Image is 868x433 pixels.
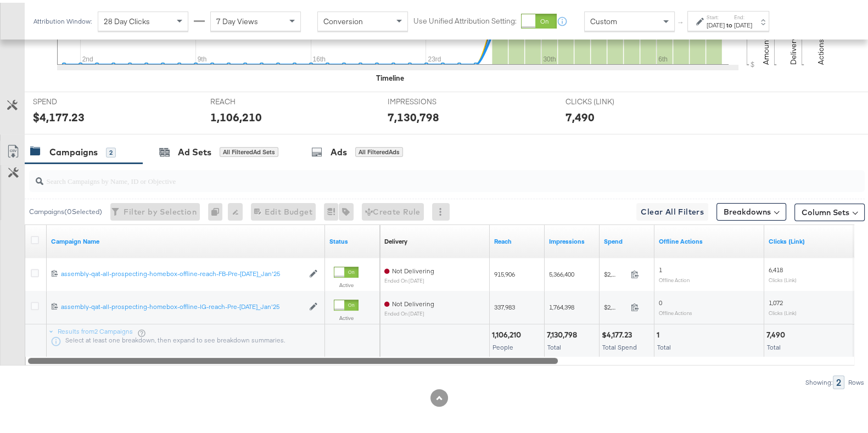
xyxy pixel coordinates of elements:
[547,340,561,348] span: Total
[659,296,662,304] span: 0
[384,275,434,281] sub: ended on [DATE]
[659,234,760,243] a: Offline Actions.
[492,327,524,338] div: 1,106,210
[547,327,580,338] div: 7,130,798
[769,307,797,313] sub: Clicks (Link)
[848,376,865,384] div: Rows
[33,106,85,122] div: $4,177.23
[384,234,407,243] div: Delivery
[636,200,708,218] button: Clear All Filters
[657,340,671,348] span: Total
[384,234,407,243] a: Reflects the ability of your Ad Campaign to achieve delivery based on ad states, schedule and bud...
[549,267,574,275] span: 5,366,400
[657,327,663,338] div: 1
[769,263,783,271] span: 6,418
[707,11,725,18] label: Start:
[659,274,690,280] sub: Offline Action
[769,274,797,280] sub: Clicks (Link)
[220,144,278,154] div: All Filtered Ad Sets
[413,13,517,24] label: Use Unified Attribution Setting:
[734,11,752,18] label: End:
[602,327,635,338] div: $4,177.23
[707,18,725,27] div: [DATE]
[210,106,262,122] div: 1,106,210
[734,18,752,27] div: [DATE]
[49,143,98,156] div: Campaigns
[659,307,692,313] sub: Offline Actions
[384,308,434,314] sub: ended on [DATE]
[43,163,789,184] input: Search Campaigns by Name, ID or Objective
[355,144,403,154] div: All Filtered Ads
[604,267,626,275] span: $2,091.78
[376,70,404,81] div: Timeline
[61,300,304,309] a: assembly-qat-all-prospecting-homebox-offline-IG-reach-Pre-[DATE]_Jan'25
[29,204,102,214] div: Campaigns ( 0 Selected)
[388,94,470,104] span: IMPRESSIONS
[178,143,211,156] div: Ad Sets
[602,340,637,348] span: Total Spend
[51,234,321,243] a: Your campaign name.
[392,297,434,305] span: Not Delivering
[33,94,115,104] span: SPEND
[549,300,574,308] span: 1,764,398
[565,106,594,122] div: 7,490
[334,279,359,286] label: Active
[392,264,434,272] span: Not Delivering
[492,340,513,348] span: People
[805,376,833,384] div: Showing:
[331,143,347,156] div: Ads
[33,15,92,23] div: Attribution Window:
[716,200,786,218] button: Breakdowns
[549,234,595,243] a: The number of times your ad was served. On mobile apps an ad is counted as served the first time ...
[590,14,617,24] span: Custom
[208,200,228,218] div: 0
[833,373,844,386] div: 2
[676,19,686,23] span: ↑
[604,300,626,308] span: $2,085.45
[323,14,363,24] span: Conversion
[334,312,359,319] label: Active
[494,267,515,275] span: 915,906
[788,34,798,62] text: Delivery
[494,300,515,308] span: 337,983
[766,327,788,338] div: 7,490
[816,36,826,62] text: Actions
[329,234,376,243] a: Shows the current state of your Ad Campaign.
[106,145,116,155] div: 2
[565,94,647,104] span: CLICKS (LINK)
[61,267,304,276] a: assembly-qat-all-prospecting-homebox-offline-reach-FB-Pre-[DATE]_Jan'25
[769,296,783,304] span: 1,072
[61,267,304,275] div: assembly-qat-all-prospecting-homebox-offline-reach-FB-Pre-[DATE]_Jan'25
[659,263,662,271] span: 1
[104,14,150,24] span: 28 Day Clicks
[725,18,734,26] strong: to
[216,14,258,24] span: 7 Day Views
[794,201,865,218] button: Column Sets
[761,14,771,62] text: Amount (USD)
[641,203,704,216] span: Clear All Filters
[494,234,540,243] a: The number of people your ad was served to.
[767,340,781,348] span: Total
[210,94,293,104] span: REACH
[388,106,439,122] div: 7,130,798
[604,234,650,243] a: The total amount spent to date.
